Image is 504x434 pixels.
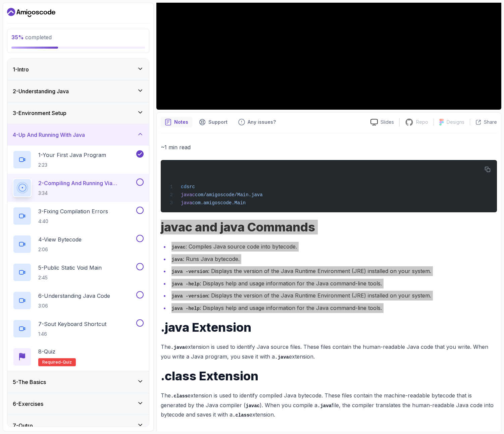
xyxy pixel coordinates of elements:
[447,119,464,125] p: Designs
[13,263,144,282] button: 5-Public Static Void Main2:45
[13,378,46,386] h3: 5 - The Basics
[7,124,149,146] button: 4-Up And Running With Java
[7,7,55,18] a: Dashboard
[365,119,399,126] a: Slides
[161,391,497,420] p: The extension is used to identify compiled Java bytecode. These files contain the machine-readabl...
[171,345,185,350] code: .java
[13,109,66,117] h3: 3 - Environment Setup
[161,321,497,334] h1: .java Extension
[161,342,497,361] p: The extension is used to identify Java source files. These files contain the human-readable Java ...
[470,119,497,125] button: Share
[169,303,497,313] li: : Displays help and usage information for the Java command-line tools.
[169,242,497,252] li: : Compiles Java source code into bytecode.
[38,151,106,159] p: 1 - Your First Java Program
[7,393,149,415] button: 6-Exercises
[63,360,72,365] span: quiz
[181,200,192,206] span: java
[13,207,144,225] button: 3-Fixing Compilation Errors4:40
[171,281,200,287] code: java -help
[233,413,249,418] code: .class
[38,347,55,356] p: 8 - Quiz
[38,292,110,300] p: 6 - Understanding Java Code
[7,102,149,124] button: 3-Environment Setup
[13,400,43,408] h3: 6 - Exercises
[195,192,263,198] span: com/amigoscode/Main.java
[7,80,149,102] button: 2-Understanding Java
[38,320,106,328] p: 7 - Sout Keyboard Shortcut
[38,303,110,309] p: 3:06
[317,403,332,409] code: .java
[169,279,497,288] li: : Displays help and usage information for the Java command-line tools.
[11,34,52,41] span: completed
[13,178,144,197] button: 2-Compiling And Running Via Terminal3:34
[161,220,497,234] h1: javac and java Commands
[13,347,144,366] button: 8-QuizRequired-quiz
[38,190,135,197] p: 3:34
[416,119,428,125] p: Repo
[38,235,82,243] p: 4 - View Bytecode
[38,179,135,187] p: 2 - Compiling And Running Via Terminal
[171,306,200,311] code: java -help
[192,200,246,206] span: com.amigoscode.Main
[38,264,102,272] p: 5 - Public Static Void Main
[13,319,144,338] button: 7-Sout Keyboard Shortcut1:46
[7,59,149,80] button: 1-Intro
[171,245,186,250] code: javac
[484,119,497,125] p: Share
[38,162,106,168] p: 2:23
[187,184,195,189] span: src
[169,291,497,301] li: : Displays the version of the Java Runtime Environment (JRE) installed on your system.
[171,269,208,274] code: java -version
[381,119,394,125] p: Slides
[171,393,188,399] code: .class
[181,184,187,189] span: cd
[275,355,289,360] code: .java
[171,257,183,262] code: java
[169,266,497,276] li: : Displays the version of the Java Runtime Environment (JRE) installed on your system.
[38,207,108,215] p: 3 - Fixing Compilation Errors
[42,360,63,365] span: Required-
[38,246,82,253] p: 2:06
[13,150,144,169] button: 1-Your First Java Program2:23
[246,403,260,409] code: javac
[38,274,102,281] p: 2:45
[169,254,497,264] li: : Runs Java bytecode.
[13,422,33,430] h3: 7 - Outro
[11,34,24,41] span: 35 %
[13,131,85,139] h3: 4 - Up And Running With Java
[181,192,195,198] span: javac
[38,218,108,225] p: 4:40
[7,371,149,393] button: 5-The Basics
[13,235,144,254] button: 4-View Bytecode2:06
[13,291,144,310] button: 6-Understanding Java Code3:06
[161,143,497,152] p: ~1 min read
[161,369,497,383] h1: .class Extension
[38,331,106,337] p: 1:46
[171,293,208,299] code: java -version
[13,87,69,95] h3: 2 - Understanding Java
[13,65,29,73] h3: 1 - Intro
